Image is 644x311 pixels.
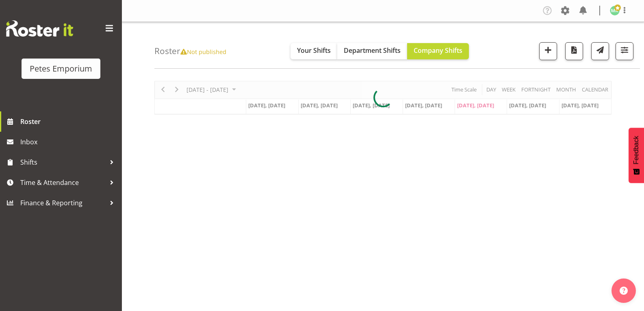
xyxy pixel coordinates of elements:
[20,115,118,128] span: Roster
[180,48,226,56] span: Not published
[407,43,469,59] button: Company Shifts
[154,46,226,56] h4: Roster
[629,128,644,183] button: Feedback - Show survey
[20,176,106,189] span: Time & Attendance
[20,156,106,168] span: Shifts
[291,43,337,59] button: Your Shifts
[414,46,462,55] span: Company Shifts
[344,46,401,55] span: Department Shifts
[633,136,640,164] span: Feedback
[620,287,628,295] img: help-xxl-2.png
[616,42,633,60] button: Filter Shifts
[6,20,73,37] img: Rosterit website logo
[591,42,609,60] button: Send a list of all shifts for the selected filtered period to all rostered employees.
[337,43,407,59] button: Department Shifts
[297,46,331,55] span: Your Shifts
[20,197,106,209] span: Finance & Reporting
[539,42,557,60] button: Add a new shift
[30,63,92,75] div: Petes Emporium
[20,136,118,148] span: Inbox
[610,6,620,15] img: melanie-richardson713.jpg
[565,42,583,60] button: Download a PDF of the roster according to the set date range.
